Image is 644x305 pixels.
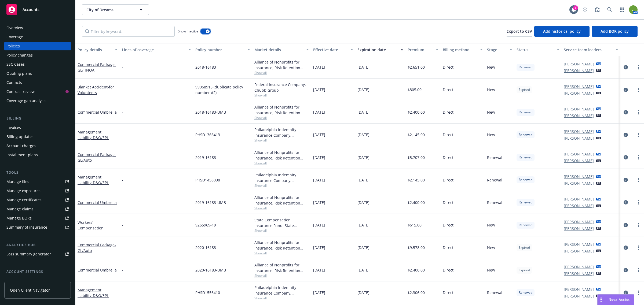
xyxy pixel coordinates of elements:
[75,43,120,56] button: Policy details
[487,245,495,250] span: New
[78,267,117,273] a: Commercial Umbrella
[408,290,425,295] span: $2,306.00
[6,60,25,69] div: SSC Cases
[6,177,29,186] div: Manage files
[357,109,369,115] span: [DATE]
[443,155,453,160] span: Direct
[487,47,506,53] div: Stage
[82,26,175,37] input: Filter by keyword...
[635,132,642,138] a: more
[4,187,71,195] span: Manage exposures
[254,93,309,98] span: Show all
[487,222,495,228] span: New
[6,69,32,78] div: Quoting plans
[357,177,369,183] span: [DATE]
[507,26,532,37] button: Export to CSV
[122,47,185,53] div: Lines of coverage
[443,245,453,250] span: Direct
[408,245,425,250] span: $9,578.00
[6,151,38,159] div: Installment plans
[254,228,309,233] span: Show all
[78,62,116,73] a: Commercial Package
[609,297,630,302] span: Nova Assist
[408,200,425,205] span: $2,400.00
[122,222,123,228] span: -
[78,84,114,95] a: Blanket Accident
[564,158,594,163] a: [PERSON_NAME]
[564,47,613,53] div: Service team leaders
[311,43,355,56] button: Effective date
[443,200,453,205] span: Direct
[357,200,369,205] span: [DATE]
[4,51,71,59] a: Policy changes
[4,69,71,78] a: Quoting plans
[195,47,244,53] div: Policy number
[254,150,309,161] div: Alliance of Nonprofits for Insurance, Risk Retention Group, Inc., Nonprofits Insurance Alliance o...
[597,294,634,305] button: Nova Assist
[313,177,325,183] span: [DATE]
[193,43,252,56] button: Policy number
[313,109,325,115] span: [DATE]
[443,267,453,273] span: Direct
[487,200,502,205] span: Renewal
[195,109,226,115] span: 2018-16183-UMB
[443,177,453,183] span: Direct
[313,267,325,273] span: [DATE]
[4,151,71,159] a: Installment plans
[487,109,495,115] span: New
[10,287,50,293] span: Open Client Navigator
[254,161,309,165] span: Show all
[254,240,309,251] div: Alliance of Nonprofits for Insurance, Risk Retention Group, Inc., Nonprofits Insurance Alliance o...
[623,267,629,273] a: circleInformation
[519,290,532,295] span: Renewed
[408,222,422,228] span: $615.00
[623,109,629,116] a: circleInformation
[564,219,594,225] a: [PERSON_NAME]
[564,293,594,299] a: [PERSON_NAME]
[487,64,495,70] span: New
[4,2,71,17] a: Accounts
[487,87,495,92] span: New
[6,277,30,285] div: Service team
[78,152,116,163] span: - GL/Auto
[254,47,303,53] div: Market details
[564,151,594,157] a: [PERSON_NAME]
[629,5,638,14] img: photo
[313,200,325,205] span: [DATE]
[120,43,193,56] button: Lines of coverage
[254,262,309,273] div: Alliance of Nonprofits for Insurance, Risk Retention Group, Inc., Nonprofits Insurance Alliance o...
[635,154,642,161] a: more
[86,7,133,13] span: City of Dreams
[564,180,594,186] a: [PERSON_NAME]
[195,155,216,160] span: 2019-16183
[357,87,369,92] span: [DATE]
[254,273,309,278] span: Show all
[617,4,627,15] a: Switch app
[405,43,441,56] button: Premium
[564,61,594,67] a: [PERSON_NAME]
[623,177,629,183] a: circleInformation
[4,223,71,232] a: Summary of insurance
[4,242,71,248] div: Analytics hub
[254,82,309,93] div: Federal Insurance Company, Chubb Group
[408,64,425,70] span: $2,651.00
[6,51,33,59] div: Policy changes
[485,43,514,56] button: Stage
[4,277,71,285] a: Service team
[487,155,502,160] span: Renewal
[519,65,532,70] span: Renewed
[78,129,109,140] a: Management Liability
[4,196,71,204] a: Manage certificates
[195,245,216,250] span: 2020-16183
[195,132,220,137] span: PHSD1366413
[254,251,309,255] span: Show all
[441,43,485,56] button: Billing method
[122,64,123,70] span: -
[78,62,116,73] span: - GL/HNOA
[564,271,594,276] a: [PERSON_NAME]
[487,290,502,295] span: Renewal
[564,196,594,202] a: [PERSON_NAME]
[487,177,502,183] span: Renewal
[623,132,629,138] a: circleInformation
[6,132,34,141] div: Billing updates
